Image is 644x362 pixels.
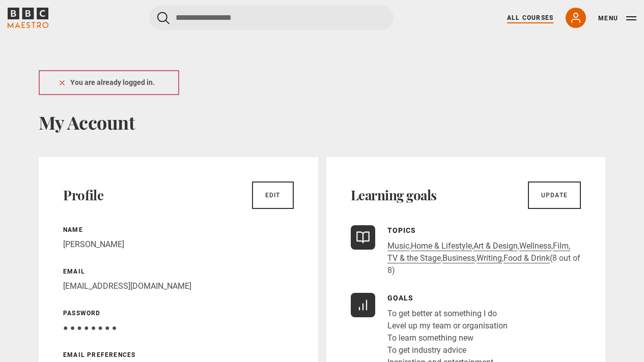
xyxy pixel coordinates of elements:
p: , , , , , , , (8 out of 8) [387,240,581,277]
li: To get better at something I do [387,308,508,320]
h2: Learning goals [351,187,437,203]
p: Password [63,309,294,318]
svg: BBC Maestro [8,8,48,28]
a: Art & Design [473,241,518,251]
li: To learn something new [387,332,508,344]
a: Home & Lifestyle [411,241,472,251]
p: Email [63,267,294,276]
p: Topics [387,225,581,236]
div: You are already logged in. [39,70,179,95]
a: Music [387,241,409,251]
a: Writing [477,253,502,263]
li: Level up my team or organisation [387,320,508,332]
p: [EMAIL_ADDRESS][DOMAIN_NAME] [63,280,294,292]
h2: Profile [63,187,103,203]
p: Email preferences [63,350,294,359]
h1: My Account [39,111,605,133]
p: Name [63,225,294,234]
li: To get industry advice [387,344,508,356]
span: ● ● ● ● ● ● ● ● [63,323,117,333]
a: Update [528,182,581,209]
a: All Courses [507,13,553,22]
input: Search [149,6,394,30]
button: Submit the search query [157,12,170,24]
p: [PERSON_NAME] [63,238,294,251]
p: Goals [387,293,508,304]
button: Toggle navigation [598,13,636,23]
a: Edit [252,182,294,209]
a: Food & Drink [503,253,550,263]
a: Business [442,253,475,263]
a: Wellness [519,241,551,251]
